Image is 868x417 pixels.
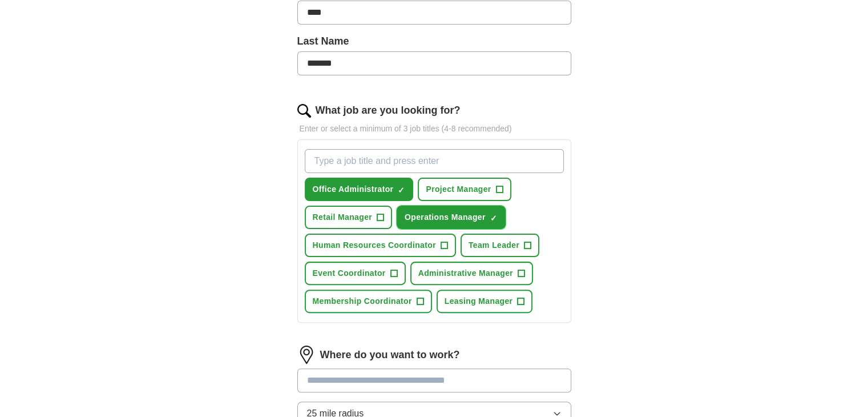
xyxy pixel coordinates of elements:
[461,234,539,257] button: Team Leader
[305,234,456,257] button: Human Resources Coordinator
[398,186,405,195] span: ✓
[305,206,393,229] button: Retail Manager
[490,214,497,223] span: ✓
[313,267,386,279] span: Event Coordinator
[437,290,533,313] button: Leasing Manager
[316,103,461,118] label: What job are you looking for?
[418,267,513,279] span: Administrative Manager
[410,262,533,285] button: Administrative Manager
[418,178,511,201] button: Project Manager
[297,123,571,135] p: Enter or select a minimum of 3 job titles (4-8 recommended)
[320,347,460,363] label: Where do you want to work?
[313,239,436,251] span: Human Resources Coordinator
[297,346,316,364] img: location.png
[297,104,311,118] img: search.png
[305,290,432,313] button: Membership Coordinator
[397,206,506,229] button: Operations Manager✓
[445,295,513,307] span: Leasing Manager
[313,295,412,307] span: Membership Coordinator
[313,211,373,223] span: Retail Manager
[313,183,394,195] span: Office Administrator
[305,149,564,173] input: Type a job title and press enter
[405,211,486,223] span: Operations Manager
[469,239,519,251] span: Team Leader
[297,34,571,49] label: Last Name
[305,178,414,201] button: Office Administrator✓
[305,262,406,285] button: Event Coordinator
[426,183,491,195] span: Project Manager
